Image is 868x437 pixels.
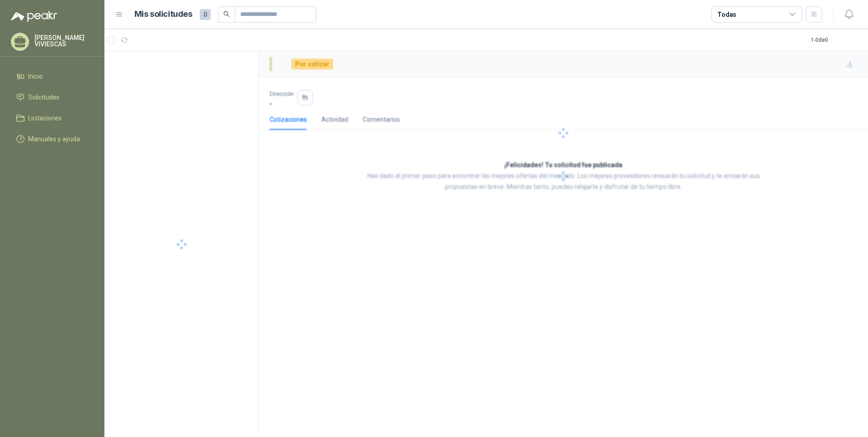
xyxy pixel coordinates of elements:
[28,134,80,144] span: Manuales y ayuda
[28,113,62,123] span: Licitaciones
[11,130,94,148] a: Manuales y ayuda
[28,92,59,102] span: Solicitudes
[223,11,230,17] span: search
[11,68,94,85] a: Inicio
[35,35,94,47] p: [PERSON_NAME] VIVIESCAS
[717,10,736,20] div: Todas
[11,109,94,127] a: Licitaciones
[11,89,94,106] a: Solicitudes
[28,71,43,81] span: Inicio
[200,9,211,20] span: 0
[134,8,192,21] h1: Mis solicitudes
[11,11,57,22] img: Logo peakr
[811,33,857,47] div: 1 - 0 de 0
